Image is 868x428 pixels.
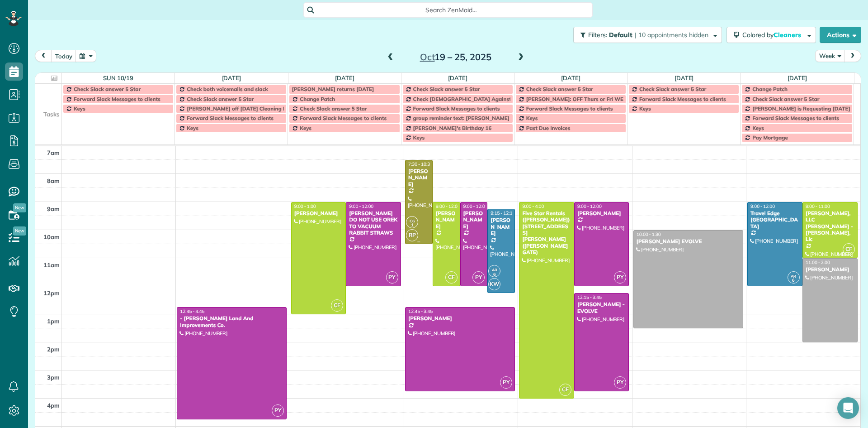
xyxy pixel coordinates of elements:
div: [PERSON_NAME] [463,210,485,230]
span: CF [559,384,571,396]
div: [PERSON_NAME] [408,315,512,322]
span: Check Slack answer 5 Star [300,105,367,112]
span: PY [614,271,626,284]
span: Filters: [588,31,607,39]
span: Forward Slack Messages to clients [74,96,160,102]
button: Colored byCleaners [726,27,816,43]
button: today [51,50,76,62]
span: 9:00 - 12:00 [577,203,602,209]
span: Change Patch [300,96,335,102]
div: [PERSON_NAME], LLC [PERSON_NAME] - [PERSON_NAME], Llc [805,210,855,243]
span: CF [331,299,343,312]
span: Forward Slack Messages to clients [300,115,387,121]
a: [DATE] [788,74,807,82]
button: prev [35,50,52,62]
button: Week [815,50,845,62]
span: 9:00 - 4:00 [522,203,544,209]
span: PY [386,271,398,284]
span: Forward Slack Messages to clients [639,96,726,102]
span: 8am [47,177,60,184]
span: 12pm [43,289,60,297]
a: [DATE] [561,74,580,82]
span: PY [614,376,626,389]
div: [PERSON_NAME] EVOLVE [636,238,741,245]
span: 12:45 - 3:45 [408,308,433,314]
span: 9:00 - 12:00 [436,203,460,209]
span: 7:30 - 10:30 [408,161,433,167]
span: Check both voicemails and slack [187,86,268,92]
span: 10:00 - 1:30 [637,231,661,237]
span: 9am [47,205,60,212]
span: New [13,203,26,212]
span: | 10 appointments hidden [635,31,708,39]
div: [PERSON_NAME] [805,266,855,273]
div: Five Star Rentals ([PERSON_NAME]) [STREET_ADDRESS][PERSON_NAME] ([PERSON_NAME] GATE) [522,210,571,256]
span: Keys [187,125,198,131]
a: [DATE] [222,74,241,82]
span: Check Slack answer 5 Star [187,96,254,102]
span: 7am [47,149,60,156]
span: CG [410,218,415,223]
span: 1pm [47,317,60,325]
span: Past Due Invoices [526,125,571,131]
a: [DATE] [448,74,467,82]
span: AR [492,267,497,272]
span: AR [791,274,796,279]
h2: 19 – 25, 2025 [399,52,512,62]
a: [DATE] [675,74,694,82]
div: Open Intercom Messenger [837,397,859,419]
small: 6 [788,276,799,285]
div: [PERSON_NAME] [435,210,458,230]
span: Pay Mortgage [752,134,788,141]
span: PY [272,404,284,417]
span: Forward Slack Messages to clients [187,115,274,121]
span: Forward Slack Messages to clients [526,105,613,112]
a: Filters: Default | 10 appointments hidden [569,27,722,43]
span: 9:00 - 11:00 [806,203,830,209]
div: [PERSON_NAME] [408,168,430,188]
span: PY [500,376,512,389]
span: group reminder text: [PERSON_NAME] [413,115,509,121]
span: 11am [43,261,60,269]
div: [PERSON_NAME] DO NOT USE OREK TO VACUUM RABBIT STRAWS [349,210,398,236]
span: Oct [420,51,435,63]
span: CF [843,243,855,255]
a: [DATE] [335,74,354,82]
div: [PERSON_NAME] [490,217,512,236]
button: next [844,50,861,62]
span: Check [DEMOGRAPHIC_DATA] Against Spreadsheet [413,96,544,102]
span: 11:00 - 2:00 [806,260,830,265]
a: Sun 10/19 [103,74,133,82]
small: 1 [406,221,418,230]
span: RP [406,229,418,241]
div: - [PERSON_NAME] Land And Improvements Co. [179,315,284,328]
span: Colored by [742,31,804,39]
span: 2pm [47,346,60,353]
span: Change Patch [752,86,788,92]
span: 9:00 - 1:00 [294,203,316,209]
span: 4pm [47,402,60,409]
span: [PERSON_NAME]'s Birthday 16 [413,125,492,131]
button: Filters: Default | 10 appointments hidden [573,27,722,43]
span: 9:00 - 12:00 [750,203,775,209]
div: [PERSON_NAME] [577,210,627,216]
span: Keys [300,125,311,131]
button: Actions [820,27,861,43]
span: Check Slack answer 5 Star [752,96,819,102]
span: [PERSON_NAME] off [DATE] Cleaning Restaurant [187,105,311,112]
span: Check Slack answer 5 Star [74,86,141,92]
span: [PERSON_NAME] returns [DATE] [292,86,374,92]
span: Forward Slack Messages to clients [752,115,839,121]
span: Keys [639,105,651,112]
div: Travel Edge [GEOGRAPHIC_DATA] [750,210,800,230]
span: 12:45 - 4:45 [180,308,204,314]
span: Check Slack answer 5 Star [413,86,480,92]
span: 9:00 - 12:00 [349,203,373,209]
span: New [13,226,26,236]
span: Check Slack answer 5 Star [526,86,593,92]
span: 3pm [47,374,60,381]
span: 10am [43,233,60,240]
span: CF [445,271,458,284]
span: PY [472,271,485,284]
span: Forward Slack Messages to clients [413,105,500,112]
